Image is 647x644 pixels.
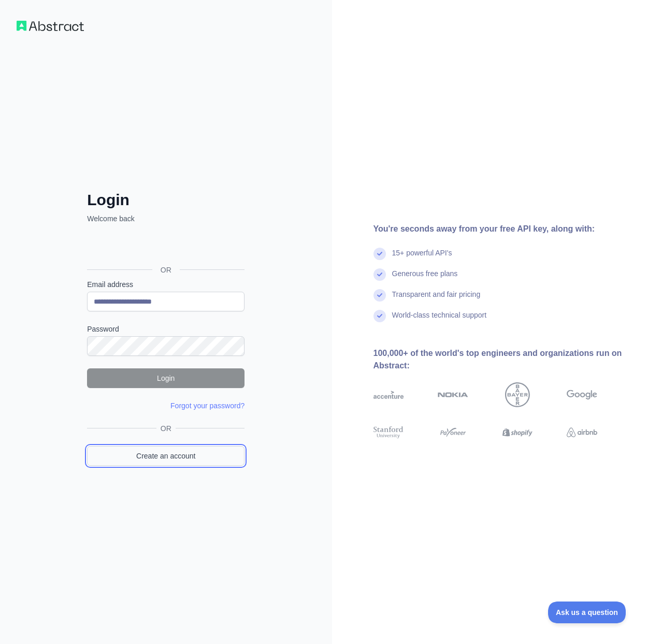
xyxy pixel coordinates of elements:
span: OR [152,265,180,275]
img: check mark [373,268,386,281]
img: nokia [438,382,468,407]
img: accenture [373,382,404,407]
label: Password [87,324,245,334]
img: airbnb [567,425,597,440]
a: Forgot your password? [170,402,245,410]
img: stanford university [373,425,404,440]
label: Email address [87,279,245,290]
div: Transparent and fair pricing [392,289,481,310]
img: shopify [502,425,533,440]
h2: Login [87,191,245,209]
button: Login [87,368,245,388]
img: Workflow [17,21,84,31]
p: Welcome back [87,213,245,224]
div: 15+ powerful API's [392,248,452,268]
img: bayer [505,382,530,407]
iframe: Toggle Customer Support [548,602,626,623]
span: OR [156,423,176,434]
img: google [567,382,597,407]
div: 100,000+ of the world's top engineers and organizations run on Abstract: [373,347,631,372]
a: Create an account [87,446,245,466]
img: check mark [373,289,386,302]
div: World-class technical support [392,310,487,331]
div: Generous free plans [392,268,458,289]
img: payoneer [438,425,468,440]
div: You're seconds away from your free API key, along with: [373,223,631,235]
iframe: Кнопка "Увійти через Google" [82,235,248,258]
img: check mark [373,310,386,322]
img: check mark [373,248,386,260]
